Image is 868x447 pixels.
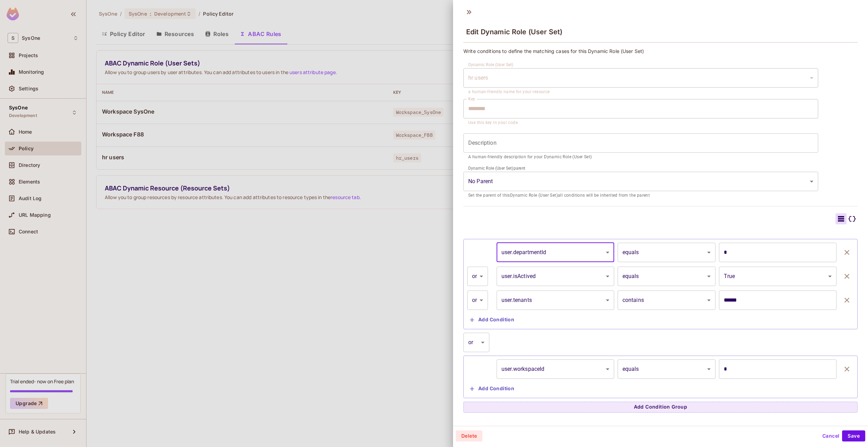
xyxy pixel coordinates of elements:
[468,192,813,199] p: Set the parent of this Dynamic Role (User Set) all conditions will be inherited from the parent
[468,119,813,126] p: Use this key in your code.
[618,290,716,310] div: contains
[842,430,865,441] button: Save
[497,359,614,379] div: user.workspaceId
[820,430,842,441] button: Cancel
[463,48,858,54] p: Write conditions to define the matching cases for this Dynamic Role (User Set)
[463,333,489,352] div: or
[497,267,614,286] div: user.isActived
[618,243,716,262] div: equals
[467,383,517,394] button: Add Condition
[468,165,525,171] label: Dynamic Role (User Set) parent
[463,402,858,413] button: Add Condition Group
[467,314,517,325] button: Add Condition
[618,359,716,379] div: equals
[468,96,475,102] label: Key
[463,172,818,191] div: Without label
[467,267,488,286] div: or
[467,290,488,310] div: or
[468,62,514,68] label: Dynamic Role (User Set)
[456,430,482,441] button: Delete
[497,243,614,262] div: user.departmentId
[466,28,562,36] span: Edit Dynamic Role (User Set)
[468,154,813,161] p: A human-friendly description for your Dynamic Role (User Set)
[497,290,614,310] div: user.tenants
[618,267,716,286] div: equals
[463,68,818,88] div: Without label
[468,89,813,96] p: a human-friendly name for your resource
[719,267,837,286] div: True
